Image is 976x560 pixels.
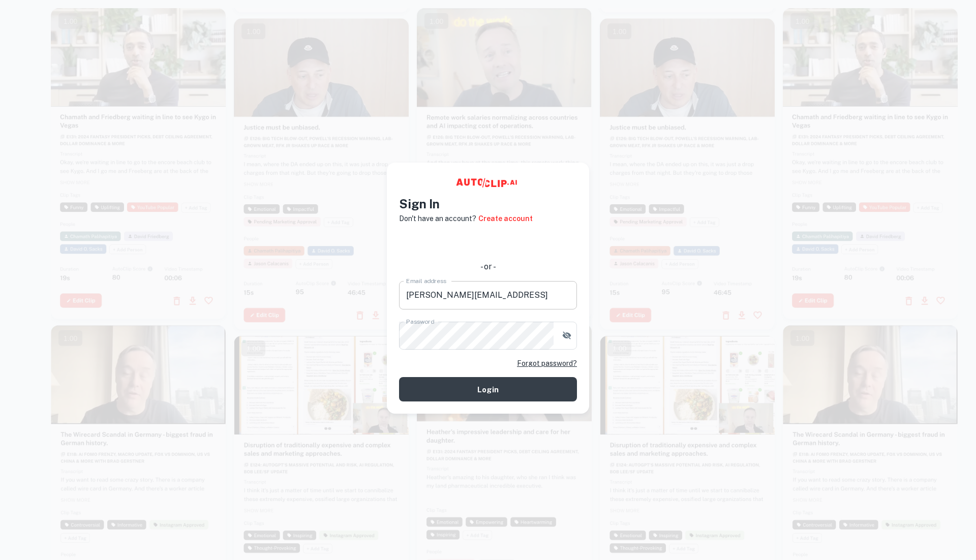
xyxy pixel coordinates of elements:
[399,377,577,401] button: Login
[478,213,533,224] a: Create account
[399,213,476,224] p: Don't have an account?
[394,231,582,254] iframe: Sign in with Google Button
[399,195,577,213] h4: Sign In
[517,358,577,369] a: Forgot password?
[406,317,434,326] label: Password
[406,276,446,285] label: Email address
[399,261,577,273] div: - or -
